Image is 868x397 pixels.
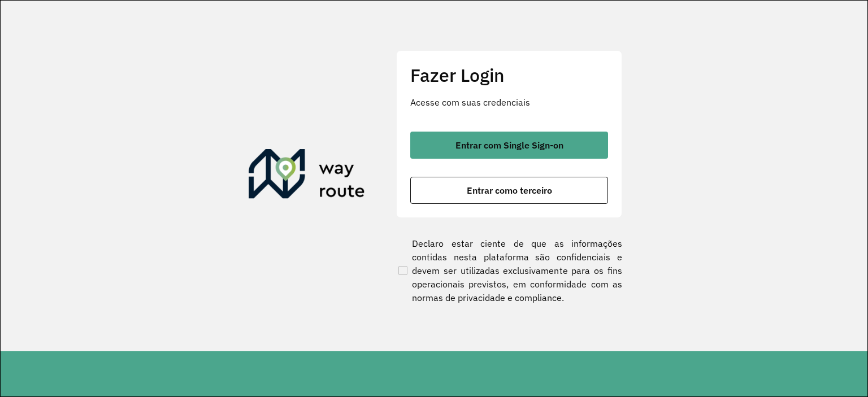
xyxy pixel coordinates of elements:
button: button [410,132,608,159]
span: Entrar com Single Sign-on [455,141,563,150]
span: Entrar como terceiro [467,186,552,195]
h2: Fazer Login [410,64,608,86]
button: button [410,177,608,204]
img: Roteirizador AmbevTech [249,149,365,203]
p: Acesse com suas credenciais [410,95,608,109]
label: Declaro estar ciente de que as informações contidas nesta plataforma são confidenciais e devem se... [396,237,622,304]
